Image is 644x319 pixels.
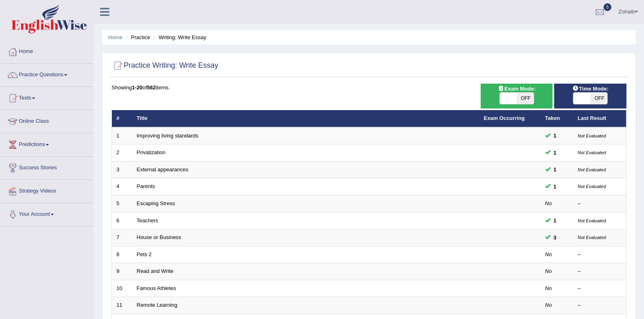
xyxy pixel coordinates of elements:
td: 5 [112,195,132,213]
th: Title [132,110,479,127]
a: Famous Athletes [137,285,176,291]
th: Last Result [573,110,626,127]
a: House or Business [137,234,181,240]
small: Not Evaluated [578,167,606,172]
span: Exam Mode: [495,84,539,93]
em: No [545,251,552,257]
a: Parents [137,183,155,189]
a: Practice Questions [0,64,94,84]
small: Not Evaluated [578,218,606,223]
span: You can still take this question [550,182,560,191]
a: Predictions [0,133,94,154]
b: 1-20 [132,84,143,91]
a: Read and Write [137,268,174,274]
a: Tests [0,87,94,107]
em: No [545,302,552,308]
td: 4 [112,178,132,195]
td: 6 [112,212,132,229]
span: OFF [517,93,534,104]
td: 7 [112,229,132,246]
td: 1 [112,127,132,144]
td: 3 [112,161,132,178]
td: 10 [112,280,132,297]
li: Writing: Write Essay [152,33,206,41]
div: – [578,285,622,292]
small: Not Evaluated [578,133,606,138]
td: 8 [112,246,132,263]
span: Time Mode: [569,84,612,93]
th: Taken [541,110,573,127]
span: You can still take this question [550,131,560,140]
td: 9 [112,263,132,280]
a: Your Account [0,203,94,224]
a: Home [0,40,94,61]
small: Not Evaluated [578,150,606,155]
a: Privatization [137,149,166,155]
em: No [545,285,552,291]
span: OFF [591,93,608,104]
small: Not Evaluated [578,184,606,189]
td: 11 [112,297,132,314]
div: – [578,200,622,208]
th: # [112,110,132,127]
span: You can still take this question [550,148,560,157]
span: You can still take this question [550,165,560,174]
a: Success Stories [0,157,94,177]
div: – [578,268,622,275]
a: Teachers [137,217,158,224]
div: Show exams occurring in exams [481,84,553,109]
a: Pets 2 [137,251,152,257]
a: Remote Learning [137,302,178,308]
em: No [545,268,552,274]
li: Practice [124,33,150,41]
a: Home [108,34,123,40]
b: 562 [147,84,156,91]
a: Strategy Videos [0,180,94,200]
h2: Practice Writing: Write Essay [111,60,218,72]
a: Online Class [0,110,94,131]
a: External appearances [137,166,188,173]
a: Improving living standards [137,133,198,139]
em: No [545,200,552,206]
td: 2 [112,144,132,162]
span: You can still take this question [550,233,560,242]
div: – [578,301,622,309]
span: 5 [604,3,612,11]
div: Showing of items. [111,84,626,91]
div: – [578,251,622,259]
a: Exam Occurring [484,115,525,121]
small: Not Evaluated [578,235,606,240]
a: Escaping Stress [137,200,175,206]
span: You can still take this question [550,216,560,225]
